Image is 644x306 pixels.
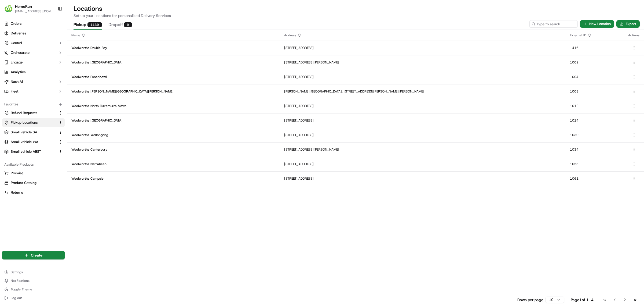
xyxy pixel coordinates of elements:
[284,75,561,79] p: [STREET_ADDRESS]
[284,162,561,166] p: [STREET_ADDRESS]
[71,162,276,166] p: Woolworths Narrabeen
[2,109,65,117] button: Refund Requests
[284,176,561,181] p: [STREET_ADDRESS]
[284,33,561,37] div: Address
[74,4,638,13] h2: Locations
[570,75,620,79] p: 1004
[15,9,53,13] button: [EMAIL_ADDRESS][DOMAIN_NAME]
[4,120,56,125] a: Pickup Locations
[580,20,614,28] button: New Location
[570,33,620,37] div: External ID
[628,33,640,37] div: Actions
[2,286,65,293] button: Toggle Theme
[2,179,65,187] button: Product Catalog
[571,297,594,303] div: Page 1 of 114
[570,118,620,123] p: 1024
[71,60,276,65] p: Woolworths [GEOGRAPHIC_DATA]
[71,33,276,37] div: Name
[570,46,620,50] p: 1416
[4,190,63,195] a: Returns
[71,133,276,137] p: Woolworths Wollongong
[74,13,638,18] p: Set up your Locations for personalized Delivery Services
[570,147,620,152] p: 1034
[11,180,36,185] span: Product Catalog
[71,75,276,79] p: Woolworths Punchbowl
[11,111,37,115] span: Refund Requests
[4,111,56,115] a: Refund Requests
[11,70,25,74] span: Analytics
[11,79,23,84] span: Nash AI
[11,190,23,195] span: Returns
[570,89,620,94] p: 1008
[284,89,561,94] p: [PERSON_NAME][GEOGRAPHIC_DATA], [STREET_ADDRESS][PERSON_NAME][PERSON_NAME]
[570,162,620,166] p: 1056
[11,89,19,94] span: Fleet
[71,46,276,50] p: Woolworths Double Bay
[4,4,13,13] img: HomeRun
[2,160,65,169] div: Available Products
[15,4,32,9] button: HomeRun
[2,138,65,146] button: Small vehicle WA
[11,130,37,135] span: Small vehicle SA
[570,60,620,65] p: 1002
[4,171,63,176] a: Promise
[2,188,65,197] button: Returns
[11,287,32,291] span: Toggle Theme
[4,149,56,154] a: Small vehicle AEST
[11,21,21,26] span: Orders
[2,268,65,276] button: Settings
[284,104,561,108] p: [STREET_ADDRESS]
[4,180,63,185] a: Product Catalog
[124,22,132,27] div: 9
[517,297,543,303] p: Rows per page
[11,279,30,283] span: Notifications
[2,294,65,302] button: Log out
[11,60,23,65] span: Engage
[570,176,620,181] p: 1061
[11,171,23,176] span: Promise
[284,46,561,50] p: [STREET_ADDRESS]
[2,169,65,177] button: Promise
[284,60,561,65] p: [STREET_ADDRESS][PERSON_NAME]
[2,118,65,127] button: Pickup Locations
[71,147,276,152] p: Woolworths Canterbury
[2,128,65,137] button: Small vehicle SA
[284,147,561,152] p: [STREET_ADDRESS][PERSON_NAME]
[11,120,38,125] span: Pickup Locations
[4,130,56,135] a: Small vehicle SA
[2,251,65,259] button: Create
[11,31,26,36] span: Deliveries
[2,39,65,47] button: Control
[71,89,276,94] p: Woolworths [PERSON_NAME][GEOGRAPHIC_DATA][PERSON_NAME]
[11,270,23,274] span: Settings
[31,252,42,258] span: Create
[4,140,56,144] a: Small vehicle WA
[2,19,65,28] a: Orders
[71,176,276,181] p: Woolworths Campsie
[74,20,102,30] button: Pickup
[11,296,22,300] span: Log out
[2,100,65,109] div: Favorites
[2,68,65,76] a: Analytics
[2,29,65,38] a: Deliveries
[108,20,132,30] button: Dropoff
[71,118,276,123] p: Woolworths [GEOGRAPHIC_DATA]
[2,48,65,57] button: Orchestrate
[11,140,38,144] span: Small vehicle WA
[11,50,30,55] span: Orchestrate
[529,20,578,28] input: Type to search
[284,118,561,123] p: [STREET_ADDRESS]
[11,149,41,154] span: Small vehicle AEST
[2,77,65,86] button: Nash AI
[2,277,65,284] button: Notifications
[570,133,620,137] p: 1030
[71,104,276,108] p: Woolworths North Turramurra Metro
[2,2,56,15] button: HomeRunHomeRun[EMAIL_ADDRESS][DOMAIN_NAME]
[2,147,65,156] button: Small vehicle AEST
[87,22,102,27] div: 1139
[2,87,65,96] button: Fleet
[284,133,561,137] p: [STREET_ADDRESS]
[570,104,620,108] p: 1012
